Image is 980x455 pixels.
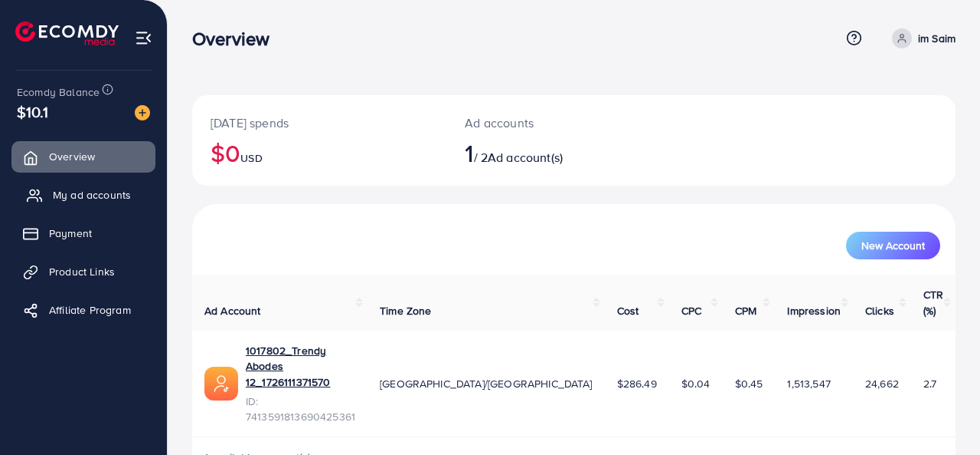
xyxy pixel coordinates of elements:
span: My ad accounts [53,187,131,203]
h2: / 2 [465,138,619,167]
span: USD [240,150,262,166]
span: Cost [617,303,639,318]
span: Clicks [865,303,894,318]
img: menu [135,29,152,47]
p: im Saim [918,29,955,48]
a: Overview [11,141,155,172]
span: CPM [735,303,756,318]
span: CTR (%) [923,287,943,318]
span: New Account [861,240,925,251]
img: ic-ads-acc.e4c84228.svg [204,367,238,401]
span: Product Links [49,264,115,279]
span: Ecomdy Balance [17,84,100,100]
p: [DATE] spends [211,114,428,132]
span: CPC [681,303,701,318]
span: 1,513,547 [787,376,830,391]
a: Payment [11,218,155,249]
a: My ad accounts [11,180,155,210]
a: Product Links [11,256,155,287]
img: image [135,105,150,120]
h2: $0 [211,138,428,167]
span: 24,662 [865,376,899,391]
p: Ad accounts [465,114,619,132]
h3: Overview [192,28,282,50]
a: 1017802_Trendy Abodes 12_1726111371570 [246,343,355,390]
span: Overview [49,149,95,164]
button: New Account [846,232,940,259]
span: $10.1 [17,101,48,123]
span: Ad account(s) [488,149,563,166]
span: Impression [787,303,841,318]
span: 2.7 [923,376,936,391]
span: Ad Account [204,303,261,318]
iframe: Chat [915,386,969,443]
a: Affiliate Program [11,295,155,325]
span: [GEOGRAPHIC_DATA]/[GEOGRAPHIC_DATA] [380,376,593,391]
span: Time Zone [380,303,431,318]
span: ID: 7413591813690425361 [246,394,355,425]
span: $286.49 [617,376,657,391]
span: $0.45 [735,376,763,391]
a: im Saim [886,28,955,48]
span: 1 [465,135,473,170]
img: logo [15,21,119,45]
span: Payment [49,226,92,241]
span: Affiliate Program [49,302,131,318]
span: $0.04 [681,376,710,391]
